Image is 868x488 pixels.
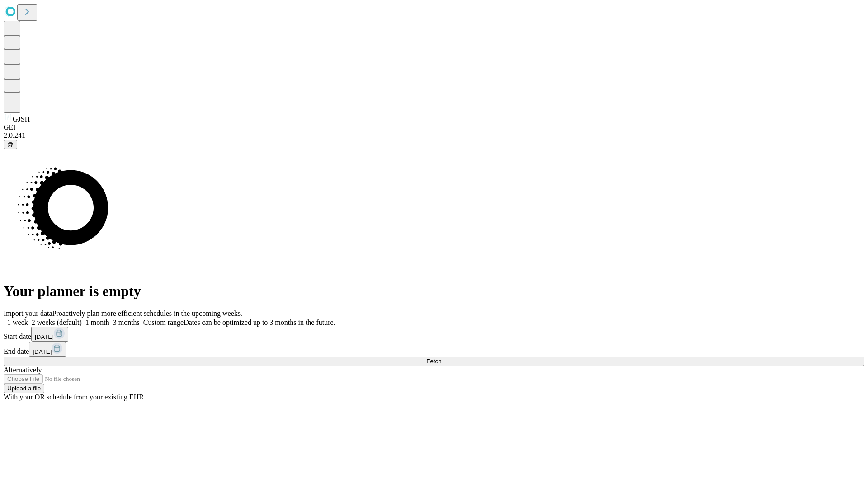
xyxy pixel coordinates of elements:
div: End date [4,342,864,357]
span: Import your data [4,310,52,317]
div: 2.0.241 [4,131,864,140]
span: With your OR schedule from your existing EHR [4,393,144,401]
span: 3 months [113,319,140,326]
div: Start date [4,327,864,342]
button: [DATE] [29,342,66,357]
span: Custom range [143,319,184,326]
span: Dates can be optimized up to 3 months in the future. [184,319,335,326]
button: Fetch [4,357,864,366]
h1: Your planner is empty [4,283,864,300]
span: 1 month [85,319,109,326]
span: @ [7,141,14,148]
span: Proactively plan more efficient schedules in the upcoming weeks. [52,310,242,317]
span: 1 week [7,319,28,326]
div: GEI [4,123,864,131]
span: [DATE] [35,333,54,340]
button: Upload a file [4,384,44,393]
span: GJSH [13,115,30,123]
span: [DATE] [33,348,52,355]
span: 2 weeks (default) [32,319,82,326]
span: Alternatively [4,366,42,374]
button: @ [4,140,17,149]
span: Fetch [426,358,441,365]
button: [DATE] [31,327,68,342]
